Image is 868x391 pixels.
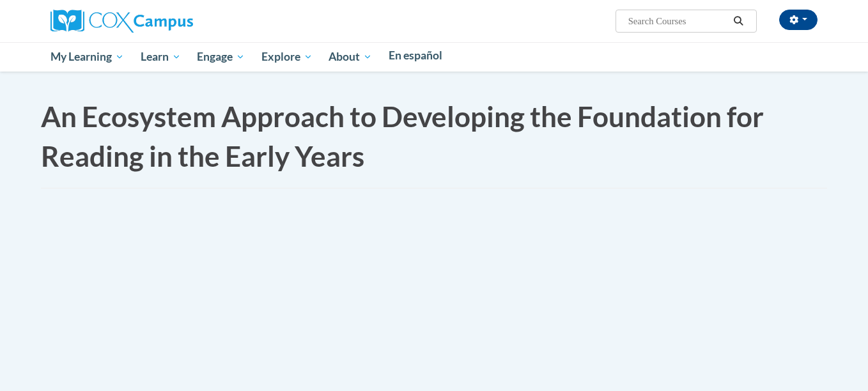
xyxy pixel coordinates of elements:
img: Cox Campus [50,10,193,33]
span: Explore [261,49,313,65]
button: Search [729,13,748,29]
a: My Learning [42,42,132,72]
a: Explore [253,42,321,72]
span: En español [389,49,442,62]
span: Engage [197,49,245,65]
i:  [733,17,745,26]
span: About [329,49,372,65]
a: About [321,42,381,72]
a: Engage [189,42,253,72]
a: En español [380,42,451,69]
a: Learn [132,42,189,72]
input: Search Courses [627,13,729,29]
span: An Ecosystem Approach to Developing the Foundation for Reading in the Early Years [41,100,764,172]
div: Main menu [31,42,837,72]
span: Learn [141,49,181,65]
button: Account Settings [779,10,818,30]
a: Cox Campus [50,15,193,26]
span: My Learning [50,49,124,65]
